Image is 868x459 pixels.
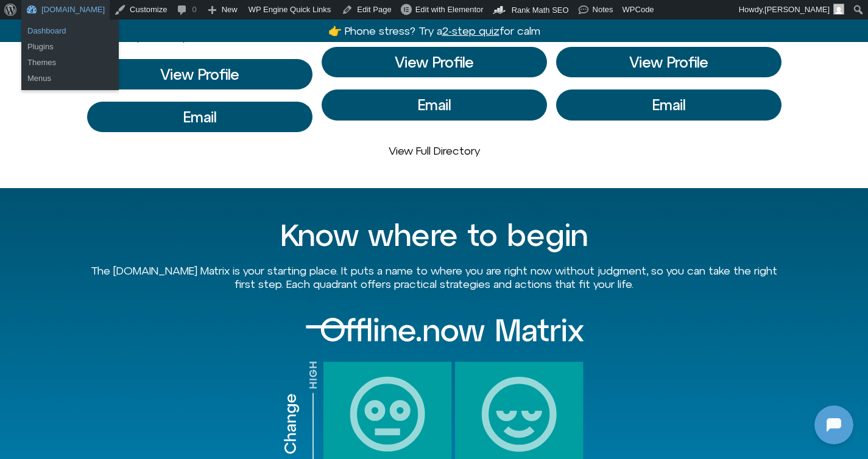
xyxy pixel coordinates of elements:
[328,24,540,37] a: 👉 Phone stress? Try a2-step quizfor calm
[442,24,499,37] u: 2-step quiz
[87,219,782,252] h2: Know where to begin
[814,405,853,444] iframe: Botpress
[415,5,484,14] span: Edit with Elementor
[322,89,547,120] a: View Profile of Jessie Kussin
[764,5,830,14] span: [PERSON_NAME]
[160,66,239,82] span: View Profile
[21,71,119,86] a: Menus
[21,51,119,90] ul: Offline.now
[322,47,547,77] a: View Profile of Jessie Kussin
[21,19,119,58] ul: Offline.now
[512,5,569,15] span: Rank Math SEO
[87,59,312,89] a: View Profile of Craig Selinger
[21,55,119,71] a: Themes
[418,97,451,113] span: Email
[395,54,474,70] span: View Profile
[556,89,782,120] a: View Profile of Cleo Haber
[389,144,480,157] a: View Full Directory
[21,39,119,55] a: Plugins
[183,109,216,125] span: Email
[556,47,782,77] a: View Profile of Cleo Haber
[87,102,312,132] a: View Profile of Craig Selinger
[21,23,119,39] a: Dashboard
[87,264,782,290] p: The [DOMAIN_NAME] Matrix is your starting place. It puts a name to where you are right now withou...
[629,54,708,70] span: View Profile
[652,97,685,113] span: Email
